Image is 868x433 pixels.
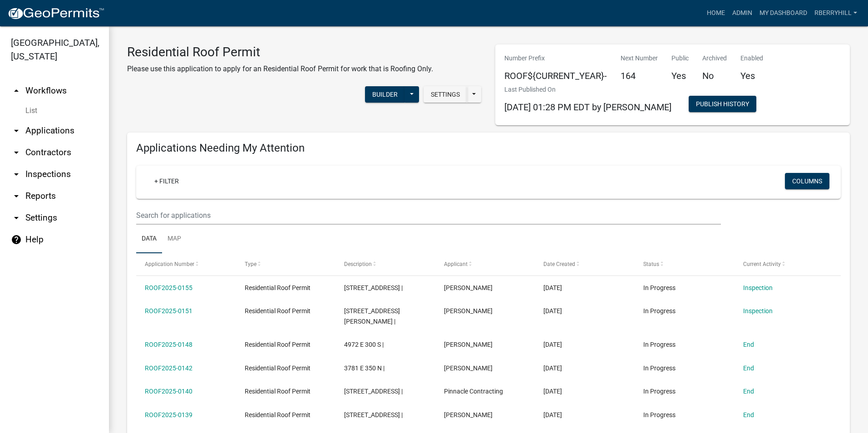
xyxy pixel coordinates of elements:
h5: Yes [671,70,689,81]
a: Map [162,225,187,254]
i: arrow_drop_down [11,147,22,158]
span: Residential Roof Permit [245,341,311,348]
span: Residential Roof Permit [245,411,311,418]
i: arrow_drop_down [11,191,22,202]
i: arrow_drop_down [11,169,22,180]
datatable-header-cell: Application Number [136,253,236,275]
i: arrow_drop_down [11,125,22,136]
span: 09/26/2025 [543,284,562,291]
a: ROOF2025-0139 [145,411,192,418]
span: [DATE] 01:28 PM EDT by [PERSON_NAME] [504,102,671,113]
datatable-header-cell: Status [635,253,735,275]
span: Willis Schwartz [444,364,493,372]
datatable-header-cell: Description [335,253,435,275]
p: Please use this application to apply for an Residential Roof Permit for work that is Roofing Only. [127,64,433,74]
span: 1508 W LAKEVIEW DR | [344,284,403,291]
a: Home [703,5,729,22]
a: End [743,364,754,372]
a: Admin [729,5,756,22]
span: 09/11/2025 [543,341,562,348]
h5: ROOF${CURRENT_YEAR}- [504,70,607,81]
wm-modal-confirm: Workflow Publish History [689,101,756,108]
span: Application Number [145,261,194,267]
p: Archived [702,54,727,63]
h5: 164 [621,70,658,81]
span: Wes Knox [444,411,493,418]
a: ROOF2025-0148 [145,341,192,348]
p: Enabled [740,54,763,63]
h5: No [702,70,727,81]
a: + Filter [147,173,186,189]
span: Date Created [543,261,575,267]
a: rberryhill [811,5,861,22]
p: Number Prefix [504,54,607,63]
span: 08/29/2025 [543,411,562,418]
span: In Progress [643,364,676,372]
span: Debbie [444,307,493,315]
span: In Progress [643,307,676,315]
span: 4972 E 300 S | [344,341,384,348]
a: Inspection [743,284,773,291]
a: ROOF2025-0142 [145,364,192,372]
span: 1208 W OVERLOOK RD | [344,411,403,418]
span: Current Activity [743,261,781,267]
a: Inspection [743,307,773,315]
h4: Applications Needing My Attention [136,142,841,155]
p: Public [671,54,689,63]
span: Jon Baker [444,284,493,291]
span: Leroy Schmucker [444,341,493,348]
button: Builder [365,86,405,103]
a: ROOF2025-0155 [145,284,192,291]
a: End [743,341,754,348]
span: 08/29/2025 [543,388,562,395]
span: Residential Roof Permit [245,388,311,395]
h3: Residential Roof Permit [127,44,433,60]
i: arrow_drop_down [11,212,22,223]
a: Data [136,225,162,254]
span: In Progress [643,411,676,418]
a: End [743,411,754,418]
input: Search for applications [136,206,721,225]
datatable-header-cell: Date Created [535,253,635,275]
a: ROOF2025-0140 [145,388,192,395]
i: help [11,234,22,245]
span: Residential Roof Permit [245,307,311,315]
span: Description [344,261,372,267]
p: Next Number [621,54,658,63]
span: Residential Roof Permit [245,284,311,291]
a: End [743,388,754,395]
span: 5898 W POE DR | [344,307,400,325]
span: Pinnacle Contracting [444,388,503,395]
span: In Progress [643,388,676,395]
a: My Dashboard [756,5,811,22]
button: Publish History [689,96,756,112]
a: ROOF2025-0151 [145,307,192,315]
datatable-header-cell: Type [236,253,336,275]
datatable-header-cell: Applicant [435,253,535,275]
button: Columns [785,173,829,189]
p: Last Published On [504,85,671,94]
datatable-header-cell: Current Activity [734,253,834,275]
span: Applicant [444,261,468,267]
span: Type [245,261,256,267]
span: In Progress [643,341,676,348]
span: 09/16/2025 [543,307,562,315]
span: Status [643,261,659,267]
span: 09/02/2025 [543,364,562,372]
button: Settings [424,86,467,103]
span: 3616 S HOME AVE | [344,388,403,395]
span: 3781 E 350 N | [344,364,385,372]
h5: Yes [740,70,763,81]
span: In Progress [643,284,676,291]
i: arrow_drop_up [11,85,22,96]
span: Residential Roof Permit [245,364,311,372]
